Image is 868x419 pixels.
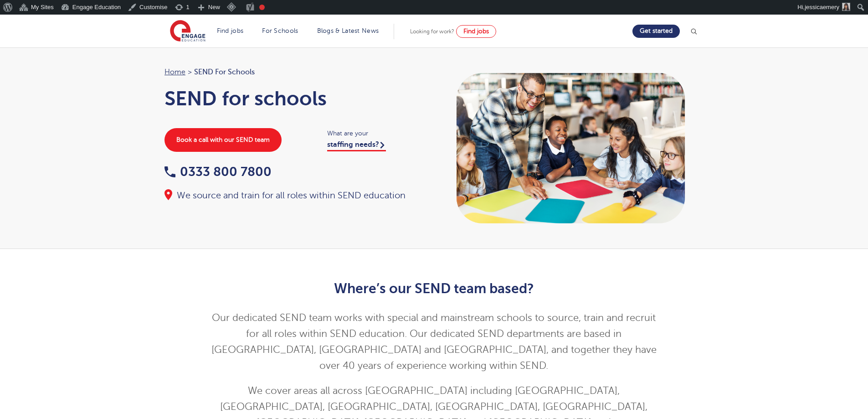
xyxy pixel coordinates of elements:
[188,68,192,76] span: >
[259,5,265,10] div: Focus keyphrase not set
[327,128,425,139] span: What are your
[317,27,379,34] a: Blogs & Latest News
[805,4,839,10] span: jessicaemery
[164,189,425,202] div: We source and train for all roles within SEND education
[456,25,496,38] a: Find jobs
[211,281,657,296] h2: Where’s our SEND team based?
[164,66,425,78] nav: breadcrumb
[632,25,680,38] a: Get started
[164,128,282,152] a: Book a call with our SEND team
[211,310,657,374] p: Our dedicated SEND team works with special and mainstream schools to source, train and recruit fo...
[164,68,185,76] a: Home
[164,87,425,110] h1: SEND for schools
[170,20,205,43] img: Engage Education
[262,27,298,34] a: For Schools
[463,28,489,35] span: Find jobs
[164,165,272,179] a: 0333 800 7800
[410,28,454,35] span: Looking for work?
[327,140,386,151] a: staffing needs?
[194,66,255,78] span: SEND for Schools
[217,27,244,34] a: Find jobs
